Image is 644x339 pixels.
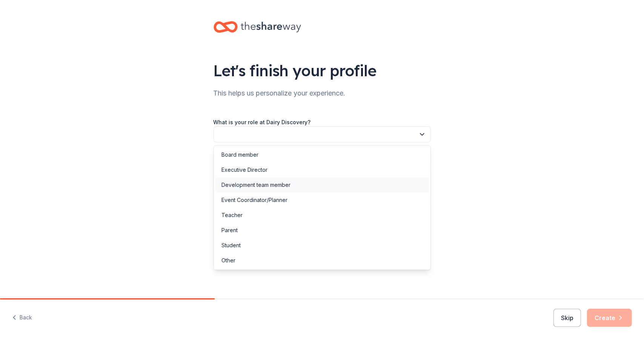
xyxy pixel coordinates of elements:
div: Development team member [221,180,290,190]
div: Board member [221,150,258,159]
div: Other [221,256,235,265]
div: Teacher [221,211,243,220]
div: Event Coordinator/Planner [221,196,287,205]
div: Student [221,241,241,250]
div: Parent [221,226,238,235]
div: Executive Director [221,165,267,174]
